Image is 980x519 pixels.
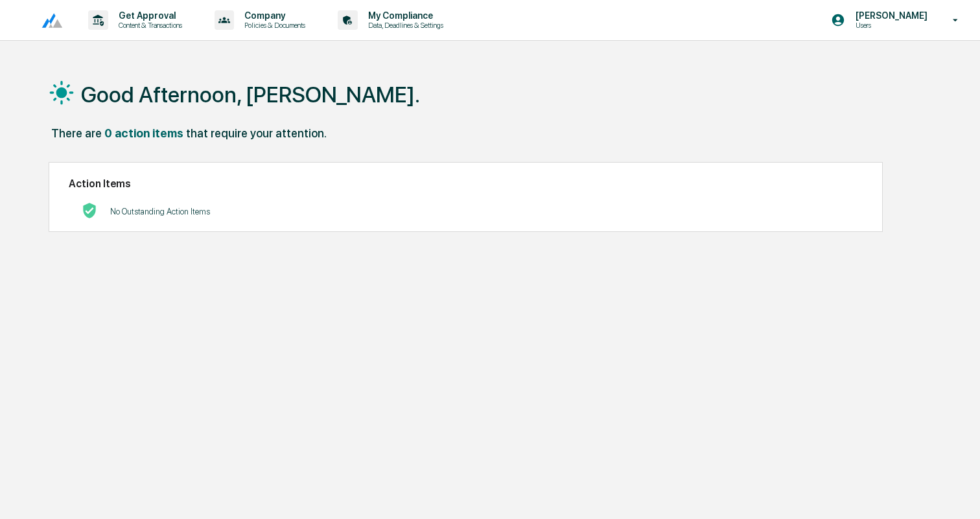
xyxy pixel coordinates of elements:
[110,207,210,216] p: No Outstanding Action Items
[81,82,420,108] h1: Good Afternoon, [PERSON_NAME].
[69,178,863,190] h2: Action Items
[31,12,62,29] img: logo
[845,10,934,21] p: [PERSON_NAME]
[186,126,327,140] div: that require your attention.
[358,10,450,21] p: My Compliance
[108,10,189,21] p: Get Approval
[845,21,934,30] p: Users
[234,21,312,30] p: Policies & Documents
[82,203,97,218] img: No Actions logo
[234,10,312,21] p: Company
[51,126,102,140] div: There are
[104,126,183,140] div: 0 action items
[108,21,189,30] p: Content & Transactions
[358,21,450,30] p: Data, Deadlines & Settings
